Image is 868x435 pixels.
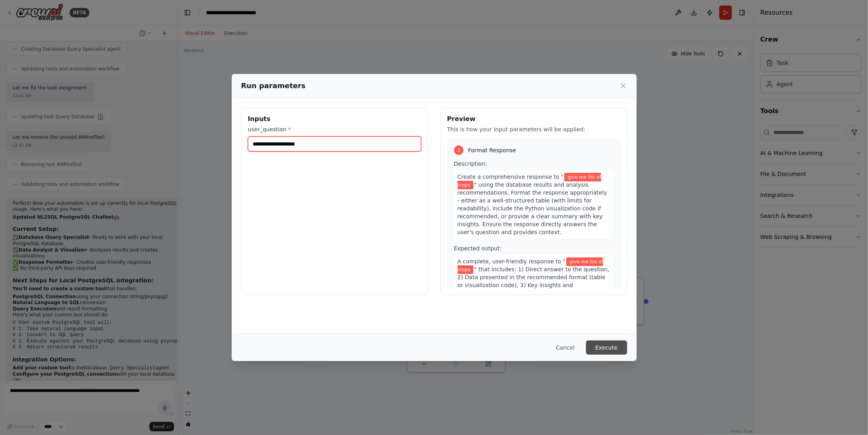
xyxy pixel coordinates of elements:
span: Variable: user_question [458,173,601,189]
span: Variable: user_question [458,257,603,274]
span: " using the database results and analysis recommendations. Format the response appropriately - ei... [458,182,607,235]
h3: Inputs [248,114,421,124]
span: " that includes: 1) Direct answer to the question, 2) Data presented in the recommended format (t... [458,266,610,304]
div: 3 [454,146,463,155]
h2: Run parameters [241,80,306,91]
button: Cancel [550,340,581,355]
span: Create a comprehensive response to " [458,174,564,180]
p: This is how your input parameters will be applied: [447,125,620,133]
button: Execute [586,340,627,355]
span: Expected output: [454,245,502,252]
span: Description: [454,161,487,167]
span: A complete, user-friendly response to " [458,258,566,265]
span: Format Response [468,146,516,154]
label: user_question [248,125,421,133]
h3: Preview [447,114,620,124]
